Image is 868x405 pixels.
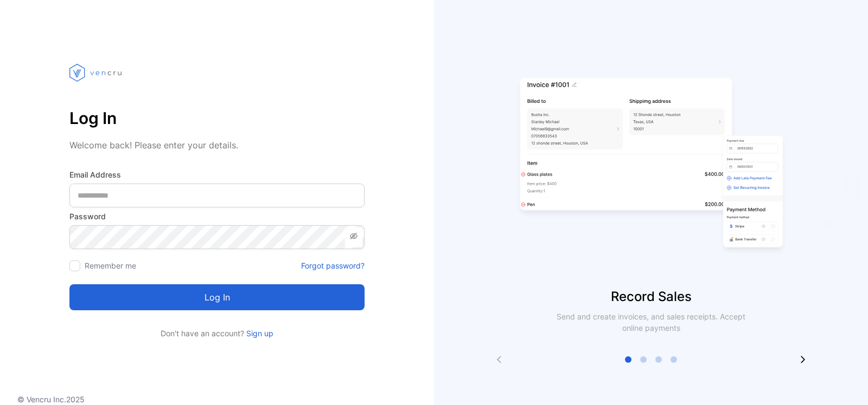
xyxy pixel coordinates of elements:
p: Log In [69,105,365,131]
a: Sign up [244,329,273,338]
p: Record Sales [434,287,868,306]
p: Don't have an account? [69,328,365,339]
label: Remember me [85,261,136,270]
p: Welcome back! Please enter your details. [69,139,365,152]
label: Password [69,211,365,222]
p: Send and create invoices, and sales receipts. Accept online payments [547,311,755,334]
img: vencru logo [69,43,124,102]
button: Log in [69,284,365,310]
a: Forgot password? [301,260,365,271]
label: Email Address [69,169,365,180]
img: slider image [515,43,787,287]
